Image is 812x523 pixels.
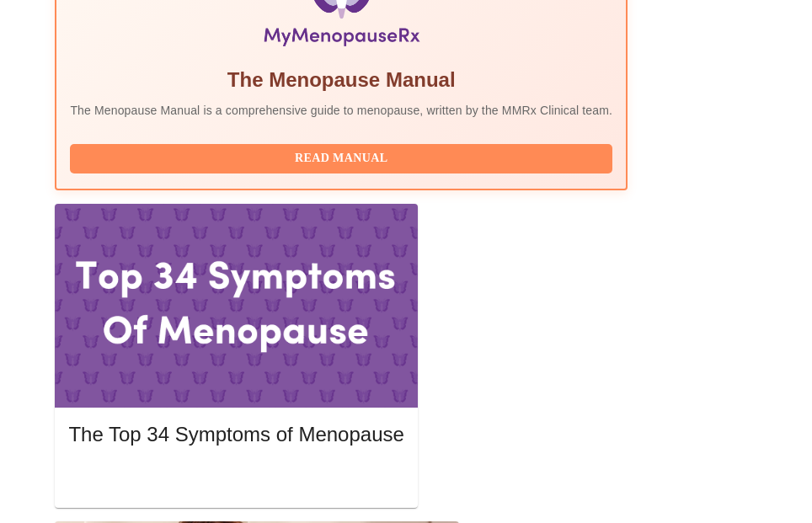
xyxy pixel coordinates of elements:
[68,463,403,493] button: Read More
[70,150,617,164] a: Read Manual
[68,469,408,483] a: Read More
[70,67,612,93] h5: The Menopause Manual
[70,144,612,173] button: Read Manual
[68,421,403,448] h5: The Top 34 Symptoms of Menopause
[87,148,596,169] span: Read Manual
[85,467,387,488] span: Read More
[70,102,612,119] p: The Menopause Manual is a comprehensive guide to menopause, written by the MMRx Clinical team.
